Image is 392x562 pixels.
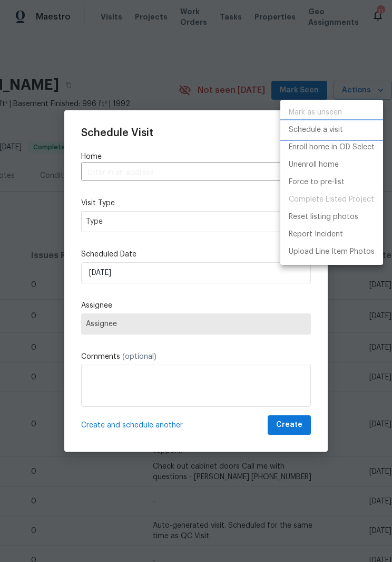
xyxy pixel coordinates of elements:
[289,159,339,170] p: Unenroll home
[289,177,345,188] p: Force to pre-list
[289,229,343,240] p: Report Incident
[289,125,343,136] p: Schedule a visit
[280,191,383,208] span: Project is already completed
[289,246,375,258] p: Upload Line Item Photos
[289,142,375,153] p: Enroll home in OD Select
[289,212,358,223] p: Reset listing photos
